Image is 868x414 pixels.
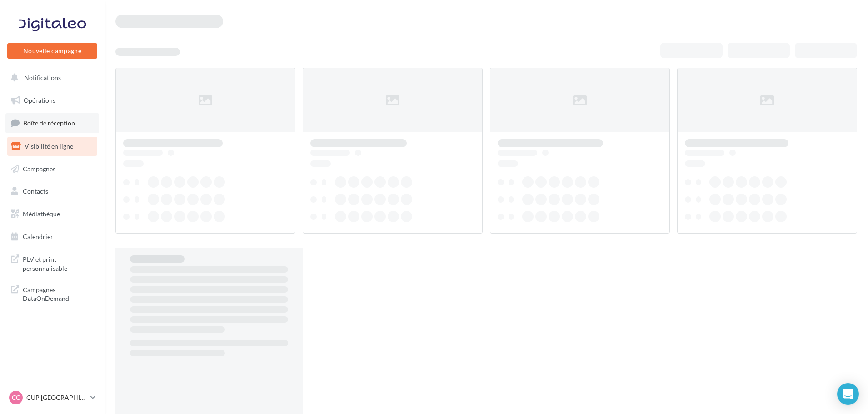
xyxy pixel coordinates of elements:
[23,233,53,240] span: Calendrier
[5,68,95,87] button: Notifications
[5,91,99,110] a: Opérations
[24,74,61,81] span: Notifications
[23,253,94,273] span: PLV et print personnalisable
[7,43,97,59] button: Nouvelle campagne
[837,383,859,405] div: Open Intercom Messenger
[23,119,75,127] span: Boîte de réception
[5,249,99,276] a: PLV et print personnalisable
[5,113,99,133] a: Boîte de réception
[12,393,20,402] span: CC
[7,389,97,406] a: CC CUP [GEOGRAPHIC_DATA]
[5,205,99,224] a: Médiathèque
[5,137,99,156] a: Visibilité en ligne
[24,96,55,104] span: Opérations
[23,187,48,195] span: Contacts
[23,165,55,172] span: Campagnes
[5,280,99,307] a: Campagnes DataOnDemand
[26,393,87,402] p: CUP [GEOGRAPHIC_DATA]
[23,284,94,303] span: Campagnes DataOnDemand
[25,142,73,150] span: Visibilité en ligne
[23,210,60,218] span: Médiathèque
[5,160,99,179] a: Campagnes
[5,227,99,246] a: Calendrier
[5,182,99,201] a: Contacts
